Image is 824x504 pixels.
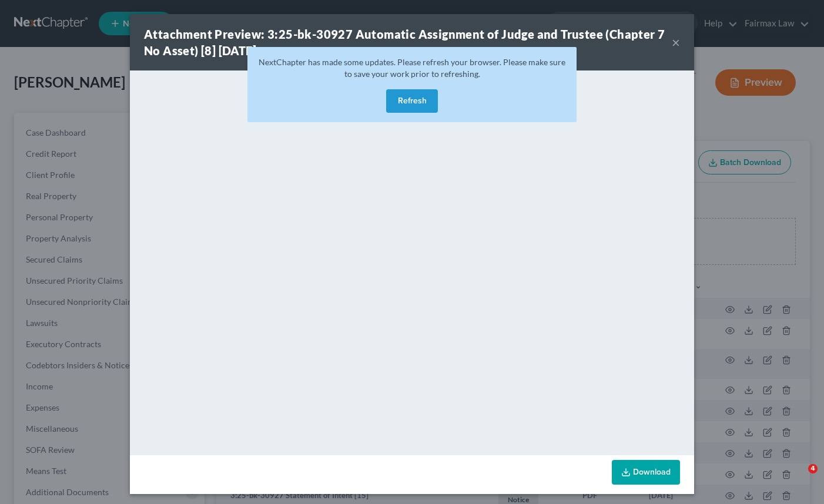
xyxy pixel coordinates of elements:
[130,70,694,452] iframe: <object ng-attr-data='[URL][DOMAIN_NAME]' type='application/pdf' width='100%' height='650px'></ob...
[784,464,812,492] iframe: Intercom live chat
[808,464,818,473] span: 4
[386,89,438,113] button: Refresh
[612,460,680,485] a: Download
[259,57,565,79] span: NextChapter has made some updates. Please refresh your browser. Please make sure to save your wor...
[144,27,665,58] strong: Attachment Preview: 3:25-bk-30927 Automatic Assignment of Judge and Trustee (Chapter 7 No Asset) ...
[672,35,680,49] button: ×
